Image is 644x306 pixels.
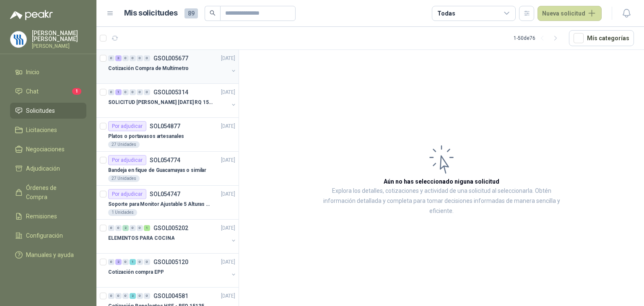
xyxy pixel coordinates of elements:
p: [PERSON_NAME] [PERSON_NAME] [32,30,86,42]
p: GSOL004581 [153,293,188,299]
span: Configuración [26,231,63,240]
span: search [210,10,216,16]
p: Soporte para Monitor Ajustable 5 Alturas Mini [108,200,213,208]
div: 0 [130,225,136,231]
p: Bandeja en fique de Guacamayas o similar [108,166,206,174]
div: 0 [122,55,129,61]
div: 2 [122,225,129,231]
a: Órdenes de Compra [10,180,86,205]
div: 3 [115,55,122,61]
a: Configuración [10,228,86,244]
div: 0 [130,55,136,61]
a: 0 1 0 0 0 0 GSOL005314[DATE] SOLICITUD [PERSON_NAME] [DATE] RQ 15250 [108,87,237,114]
div: 0 [108,89,114,95]
div: 0 [108,259,114,265]
span: 1 [72,88,81,95]
a: Por adjudicarSOL054877[DATE] Platos o portavasos artesanales27 Unidades [96,118,239,152]
div: Por adjudicar [108,121,146,131]
p: [DATE] [221,122,235,130]
p: Platos o portavasos artesanales [108,132,184,140]
span: Inicio [26,67,39,77]
a: 0 3 0 0 0 0 GSOL005677[DATE] Cotización Compra de Multímetro [108,53,237,80]
p: [DATE] [221,190,235,198]
div: 0 [137,259,143,265]
span: Adjudicación [26,164,60,173]
div: 0 [108,293,114,299]
div: 0 [115,225,122,231]
img: Company Logo [10,31,26,47]
div: 0 [122,89,129,95]
button: Mís categorías [569,30,634,46]
p: [DATE] [221,292,235,300]
div: 0 [144,293,150,299]
p: GSOL005120 [153,259,188,265]
a: Licitaciones [10,122,86,138]
img: Logo peakr [10,10,53,20]
div: 1 Unidades [108,209,137,216]
a: Negociaciones [10,141,86,157]
a: Chat1 [10,83,86,99]
div: 0 [144,259,150,265]
div: 0 [115,293,122,299]
div: 2 [130,293,136,299]
a: Por adjudicarSOL054747[DATE] Soporte para Monitor Ajustable 5 Alturas Mini1 Unidades [96,186,239,220]
div: 2 [115,259,122,265]
span: Remisiones [26,212,57,221]
a: Remisiones [10,208,86,224]
div: 27 Unidades [108,175,140,182]
div: 1 [115,89,122,95]
a: Solicitudes [10,103,86,119]
span: Chat [26,87,39,96]
div: 0 [144,89,150,95]
a: 0 2 0 1 0 0 GSOL005120[DATE] Cotización compra EPP [108,257,237,284]
span: Manuales y ayuda [26,250,74,259]
div: 0 [108,55,114,61]
p: Cotización Compra de Multímetro [108,65,189,73]
div: 0 [130,89,136,95]
p: [DATE] [221,224,235,232]
p: GSOL005202 [153,225,188,231]
p: [DATE] [221,54,235,62]
div: Por adjudicar [108,189,146,199]
p: SOL054774 [150,157,180,163]
p: [DATE] [221,88,235,96]
p: [DATE] [221,156,235,164]
div: Todas [437,9,455,18]
p: GSOL005677 [153,55,188,61]
p: Cotización compra EPP [108,268,164,276]
div: 0 [137,293,143,299]
p: SOL054877 [150,123,180,129]
a: Inicio [10,64,86,80]
div: 1 - 50 de 76 [514,31,562,45]
p: [PERSON_NAME] [32,44,86,49]
p: GSOL005314 [153,89,188,95]
div: 1 [130,259,136,265]
h1: Mis solicitudes [124,7,178,19]
div: Por adjudicar [108,155,146,165]
div: 27 Unidades [108,141,140,148]
span: Solicitudes [26,106,55,115]
span: Negociaciones [26,145,65,154]
div: 0 [137,89,143,95]
a: 0 0 2 0 0 1 GSOL005202[DATE] ELEMENTOS PARA COCINA [108,223,237,250]
div: 0 [144,55,150,61]
a: Adjudicación [10,161,86,176]
a: Manuales y ayuda [10,247,86,263]
p: SOL054747 [150,191,180,197]
div: 0 [122,259,129,265]
span: Órdenes de Compra [26,183,78,202]
div: 1 [144,225,150,231]
span: 89 [184,8,198,18]
p: [DATE] [221,258,235,266]
p: Explora los detalles, cotizaciones y actividad de una solicitud al seleccionarla. Obtén informaci... [323,186,560,216]
div: 0 [137,225,143,231]
a: Por adjudicarSOL054774[DATE] Bandeja en fique de Guacamayas o similar27 Unidades [96,152,239,186]
div: 0 [122,293,129,299]
span: Licitaciones [26,125,57,135]
h3: Aún no has seleccionado niguna solicitud [384,177,499,186]
p: ELEMENTOS PARA COCINA [108,234,174,242]
div: 0 [137,55,143,61]
p: SOLICITUD [PERSON_NAME] [DATE] RQ 15250 [108,99,213,106]
div: 0 [108,225,114,231]
button: Nueva solicitud [538,6,602,21]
